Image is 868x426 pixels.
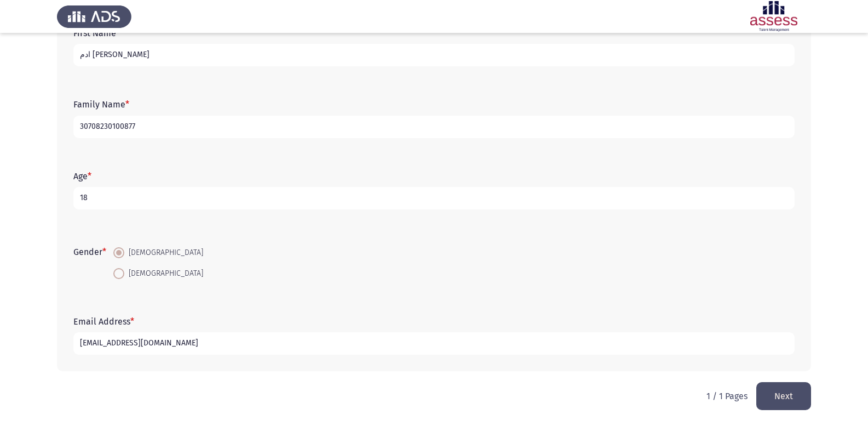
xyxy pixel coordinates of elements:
input: add answer text [73,116,795,138]
input: add answer text [73,44,795,66]
input: add answer text [73,187,795,209]
img: Assess Talent Management logo [57,1,131,32]
label: First Name [73,28,120,38]
label: Gender [73,247,106,257]
button: load next page [756,382,811,410]
span: [DEMOGRAPHIC_DATA] [124,246,203,259]
p: 1 / 1 Pages [706,391,748,401]
input: add answer text [73,332,795,355]
label: Age [73,171,91,181]
label: Email Address [73,316,134,327]
img: Assessment logo of ASSESS Employability - EBI [737,1,811,32]
label: Family Name [73,99,129,110]
span: [DEMOGRAPHIC_DATA] [124,267,203,280]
